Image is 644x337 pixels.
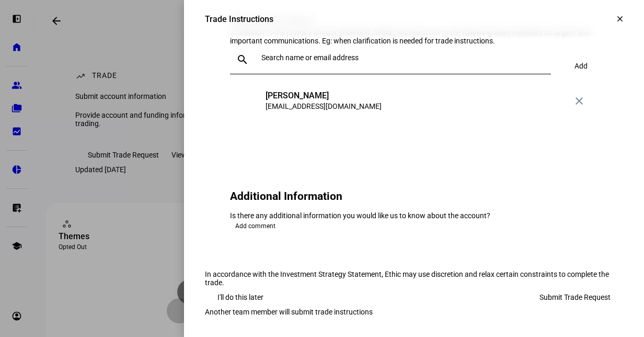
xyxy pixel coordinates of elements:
[527,287,623,308] button: Submit Trade Request
[217,287,263,308] span: I'll do this later
[230,190,598,203] h2: Additional Information
[205,270,623,287] div: In accordance with the Investment Strategy Statement, Ethic may use discretion and relax certain ...
[205,308,373,316] a: Another team member will submit trade instructions
[235,220,275,232] span: Add comment
[615,14,625,24] mat-icon: clear
[205,14,273,24] div: Trade Instructions
[236,91,257,111] div: TH
[230,220,281,232] button: Add comment
[573,95,585,107] mat-icon: close
[230,211,598,220] div: Is there any additional information you would like us to know about the account?
[539,287,611,308] span: Submit Trade Request
[266,101,382,111] div: [EMAIL_ADDRESS][DOMAIN_NAME]
[261,53,547,62] input: Search name or email address
[266,91,382,101] div: [PERSON_NAME]
[230,53,255,66] mat-icon: search
[205,287,276,308] button: I'll do this later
